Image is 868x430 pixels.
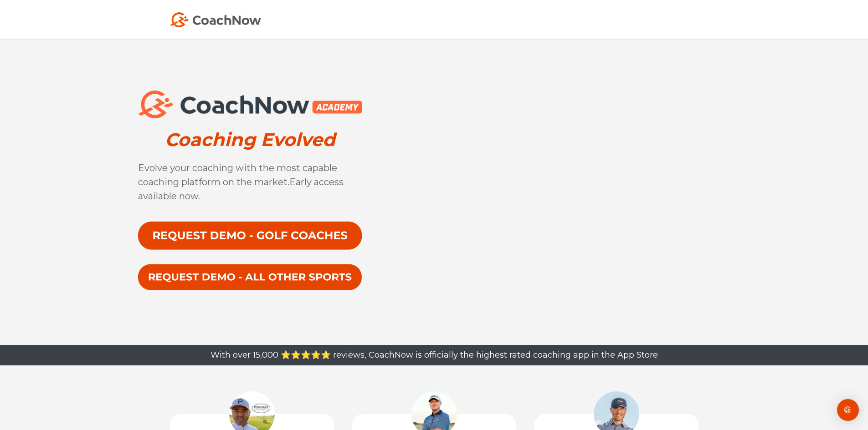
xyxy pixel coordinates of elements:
div: Open Intercom Messenger [837,399,859,421]
span: With over 15,000 ⭐️⭐️⭐️⭐️⭐️ reviews, CoachNow is officially the highest rated coaching app in the... [211,350,658,360]
img: Request a CoachNow Academy Demo for All Other Sports [138,263,362,292]
span: Evolve your coaching with the most capable coaching platform on the market. [138,162,337,187]
span: Early access available now. [138,177,344,202]
span: Coaching Evolved [165,128,335,151]
img: Request a CoachNow Academy Demo for Golf Coaches [138,221,362,250]
img: GG_GolfGenius_CoachNow_Academy_Horiz_OnWhite [138,91,362,119]
img: Coach Now [170,12,261,27]
iframe: YouTube video player [399,89,730,278]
